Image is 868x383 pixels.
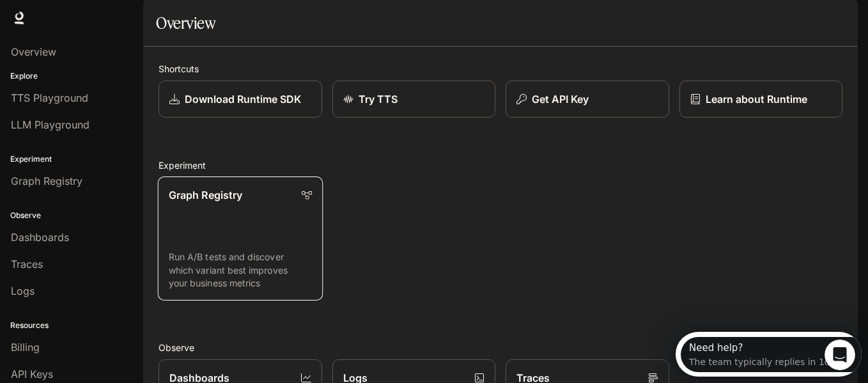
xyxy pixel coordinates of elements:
a: Learn about Runtime [679,81,843,118]
a: Download Runtime SDK [159,81,322,118]
iframe: Intercom live chat [825,340,855,370]
p: Try TTS [359,91,398,107]
p: Get API Key [532,91,589,107]
div: Open Intercom Messenger [5,5,192,40]
p: Learn about Runtime [706,91,807,107]
h2: Shortcuts [159,62,842,75]
p: Run A/B tests and discover which variant best improves your business metrics [169,251,312,290]
button: Get API Key [506,81,669,118]
p: Graph Registry [169,187,242,203]
div: The team typically replies in 1d [13,21,155,35]
iframe: Intercom live chat discovery launcher [676,332,862,377]
h1: Overview [156,10,215,36]
a: Graph RegistryRun A/B tests and discover which variant best improves your business metrics [158,176,323,301]
p: Download Runtime SDK [185,91,301,107]
div: Need help? [13,11,155,21]
h2: Observe [159,341,842,354]
a: Try TTS [332,81,496,118]
h2: Experiment [159,159,842,172]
